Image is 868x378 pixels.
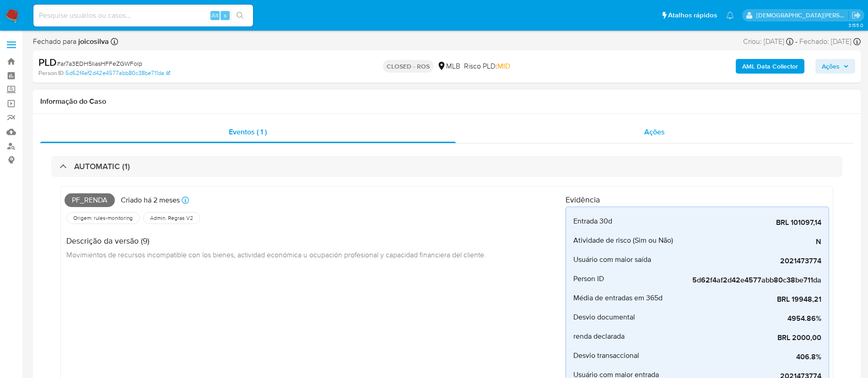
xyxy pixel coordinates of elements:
span: Desvio documental [573,313,635,322]
span: BRL 101097,14 [684,218,821,227]
b: Person ID [38,69,64,77]
div: AUTOMATIC (1) [51,156,842,177]
span: 5d62f4af2d42e4577abb80c38be711da [684,276,821,285]
span: Ações [644,127,665,137]
span: Entrada 30d [573,217,612,226]
span: Alt [211,11,219,20]
b: AML Data Collector [742,59,798,74]
span: 4954.86% [684,314,821,323]
span: 2021473774 [684,256,821,266]
button: search-icon [231,9,249,22]
span: renda declarada [573,332,625,341]
a: Sair [852,11,861,20]
h3: AUTOMATIC (1) [74,161,130,171]
p: CLOSED - ROS [383,60,433,73]
div: Fechado: [DATE] [799,37,861,47]
div: MLB [437,61,460,71]
span: Pf_renda [65,193,115,207]
span: BRL 2000,00 [684,333,821,342]
span: # ar7a3EDH5IiasHFFeZGWFolp [57,59,142,68]
span: BRL 19948,21 [684,295,821,304]
span: Desvio transaccional [573,351,639,360]
h4: Evidência [566,195,829,205]
button: Ações [815,59,855,74]
h1: Informação do Caso [40,97,853,106]
span: Fechado para [33,37,109,47]
b: joicosilva [76,36,109,47]
span: Atividade de risco (Sim ou Não) [573,236,673,245]
b: PLD [38,55,57,69]
input: Pesquise usuários ou casos... [33,10,253,21]
span: Eventos ( 1 ) [229,127,267,137]
span: Ações [822,59,840,74]
div: Criou: [DATE] [743,37,793,47]
span: 406.8% [684,352,821,362]
a: Notificações [726,11,734,19]
span: MID [497,61,510,71]
a: 5d62f4af2d42e4577abb80c38be711da [65,69,170,77]
span: Person ID [573,274,604,283]
button: AML Data Collector [736,59,804,74]
p: thais.asantos@mercadolivre.com [756,11,849,20]
span: N [684,237,821,246]
span: Média de entradas em 365d [573,293,663,303]
span: Atalhos rápidos [668,11,717,20]
span: Origem: rules-monitoring [72,214,134,222]
span: Admin. Regras V2 [149,214,194,222]
h4: Descrição da versão (9) [66,236,486,246]
span: Movimientos de recursos incompatible con los bienes, actividad económica u ocupación profesional ... [66,250,486,260]
p: Criado há 2 meses [121,195,180,205]
span: - [795,37,798,47]
span: Usuário com maior saída [573,255,651,264]
span: s [224,11,226,20]
span: Risco PLD: [464,61,510,71]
